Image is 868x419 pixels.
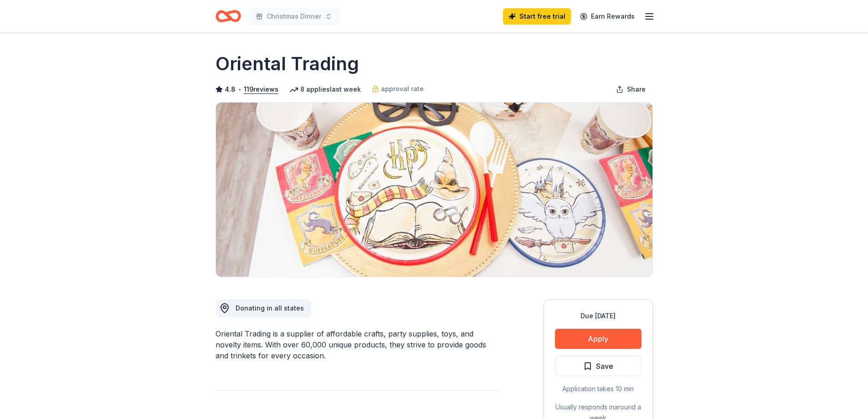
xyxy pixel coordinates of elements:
h1: Oriental Trading [216,51,359,77]
button: Christmas Dinner [248,7,339,26]
button: Share [609,80,653,98]
a: approval rate [372,83,424,94]
button: Save [555,356,642,376]
a: Start free trial [503,8,571,25]
a: Earn Rewards [575,8,640,25]
div: Application takes 10 min [555,383,642,394]
a: Home [216,5,241,27]
span: Share [627,84,646,95]
span: • [238,86,241,93]
span: Donating in all states [236,304,304,312]
button: Apply [555,329,642,349]
div: Due [DATE] [555,310,642,321]
span: Christmas Dinner [267,11,321,22]
div: Oriental Trading is a supplier of affordable crafts, party supplies, toys, and novelty items. Wit... [216,328,500,361]
span: Save [596,360,613,372]
img: Image for Oriental Trading [216,103,652,277]
span: approval rate [381,83,424,94]
button: 119reviews [244,84,278,95]
span: 4.8 [225,84,236,95]
div: 8 applies last week [289,84,361,95]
